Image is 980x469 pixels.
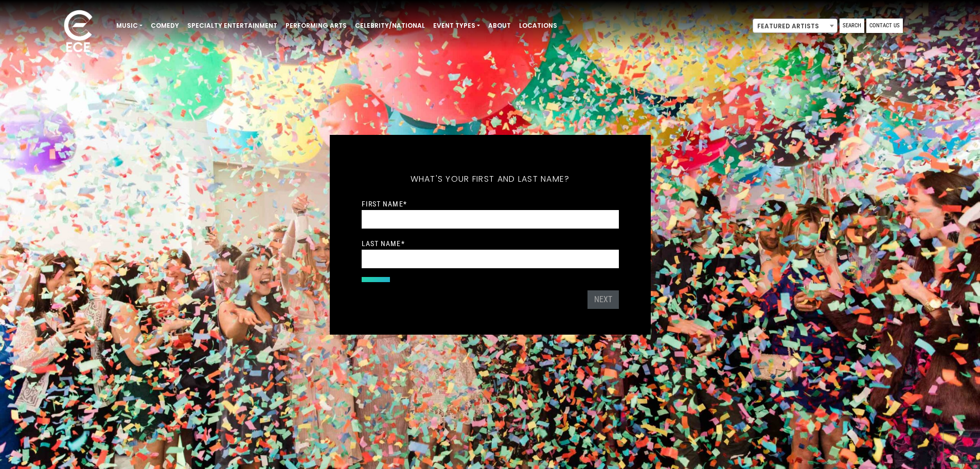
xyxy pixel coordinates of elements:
[183,17,281,34] a: Specialty Entertainment
[52,7,104,57] img: ece_new_logo_whitev2-1.png
[484,17,515,34] a: About
[351,17,429,34] a: Celebrity/National
[362,161,619,198] h5: What's your first and last name?
[866,19,903,33] a: Contact Us
[429,17,484,34] a: Event Types
[281,17,351,34] a: Performing Arts
[362,239,405,248] label: Last Name
[840,19,864,33] a: Search
[515,17,561,34] a: Locations
[147,17,183,34] a: Comedy
[112,17,147,34] a: Music
[753,19,838,33] span: Featured Artists
[362,199,407,209] label: First Name
[753,19,837,33] span: Featured Artists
